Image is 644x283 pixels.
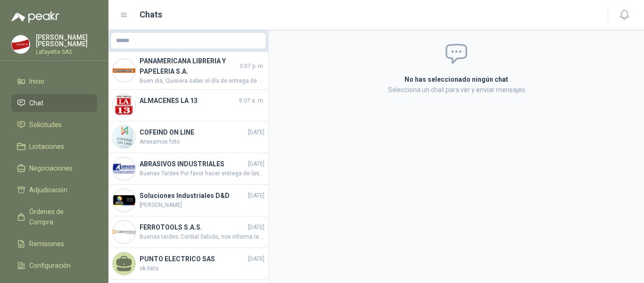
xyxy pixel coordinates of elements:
span: [DATE] [248,223,264,232]
h4: Soluciones Industriales D&D [140,190,246,201]
a: Inicio [11,72,97,90]
span: Buenas Tardes Por favor hacer entrega de las 9 unidades [140,169,264,178]
span: [DATE] [248,128,264,137]
img: Company Logo [113,94,135,117]
a: Chat [11,94,97,112]
img: Company Logo [113,157,135,180]
span: ok listo [140,264,264,273]
img: Company Logo [113,189,135,212]
span: Inicio [29,76,44,86]
span: 8:07 a. m. [239,96,264,105]
h4: COFEIND ON LINE [140,127,246,137]
a: Órdenes de Compra [11,203,97,231]
span: 3:07 p. m. [239,62,264,71]
span: Buenas tardes; Cordial Saludo, nos informa la transportadora que la entrega presento una novedad ... [140,232,264,241]
a: Configuración [11,257,97,274]
p: [PERSON_NAME] [PERSON_NAME] [36,34,97,47]
a: Company LogoSoluciones Industriales D&D[DATE][PERSON_NAME] [108,185,268,216]
h4: ABRASIVOS INDUSTRIALES [140,159,246,169]
span: Órdenes de Compra [29,206,88,227]
span: Configuración [29,260,71,271]
span: Solicitudes [29,120,62,130]
span: Remisiones [29,239,64,249]
a: Solicitudes [11,116,97,134]
a: Company LogoABRASIVOS INDUSTRIALES[DATE]Buenas Tardes Por favor hacer entrega de las 9 unidades [108,153,268,185]
span: . [140,106,264,115]
img: Company Logo [12,35,30,53]
p: Selecciona un chat para ver y enviar mensajes [292,85,621,95]
h4: PUNTO ELECTRICO SAS [140,254,246,264]
span: Buen día, Quisiera saber el día de entrega de estos productos ya que dicen que entrega en 3 días ... [140,77,264,86]
h1: Chats [140,8,162,21]
img: Company Logo [113,59,135,82]
img: Company Logo [113,221,135,243]
img: Company Logo [113,126,135,148]
a: Company LogoFERROTOOLS S.A.S.[DATE]Buenas tardes; Cordial Saludo, nos informa la transportadora q... [108,216,268,248]
span: Licitaciones [29,141,64,152]
span: Adjudicación [29,185,67,195]
span: [DATE] [248,191,264,200]
span: Chat [29,98,43,108]
h4: PANAMERICANA LIBRERIA Y PAPELERIA S.A. [140,56,238,77]
a: PUNTO ELECTRICO SAS[DATE]ok listo [108,248,268,280]
a: Company LogoPANAMERICANA LIBRERIA Y PAPELERIA S.A.3:07 p. m.Buen día, Quisiera saber el día de en... [108,52,268,90]
h2: No has seleccionado ningún chat [292,74,621,85]
span: [DATE] [248,160,264,169]
h4: ALMACENES LA 13 [140,95,237,106]
span: Negociaciones [29,163,73,173]
a: Licitaciones [11,137,97,155]
p: Lafayette SAS [36,49,97,55]
a: Negociaciones [11,159,97,177]
h4: FERROTOOLS S.A.S. [140,222,246,232]
span: [DATE] [248,255,264,264]
span: [PERSON_NAME] [140,201,264,210]
a: Company LogoCOFEIND ON LINE[DATE]Anexamos foto [108,121,268,153]
a: Adjudicación [11,181,97,199]
a: Remisiones [11,235,97,253]
img: Logo peakr [11,11,59,23]
span: Anexamos foto [140,137,264,146]
a: Company LogoALMACENES LA 138:07 a. m.. [108,90,268,121]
